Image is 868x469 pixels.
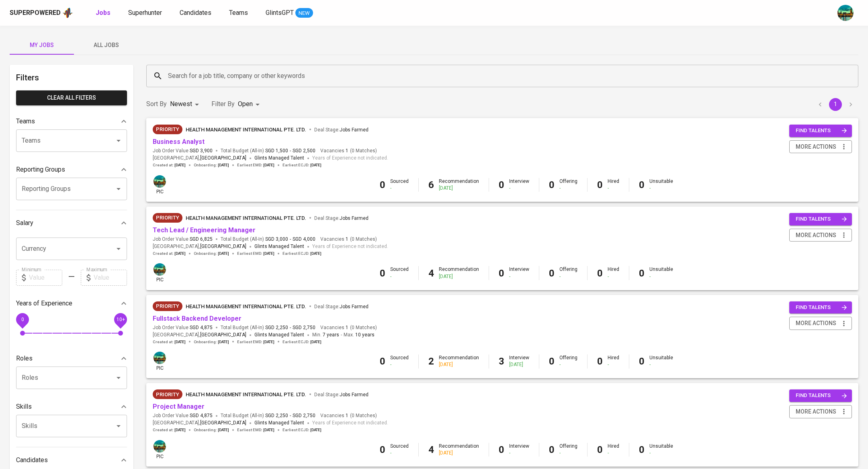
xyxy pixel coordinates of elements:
span: more actions [796,142,836,152]
span: Onboarding : [194,162,229,168]
input: Value [29,270,62,286]
button: more actions [789,140,852,154]
span: All Jobs [79,40,133,50]
button: find talents [789,125,852,137]
span: SGD 3,900 [190,147,213,154]
p: Years of Experience [16,299,72,308]
b: 0 [597,444,603,455]
b: 0 [380,268,385,279]
span: Years of Experience not indicated. [312,243,388,251]
span: HEALTH MANAGEMENT INTERNATIONAL PTE. LTD. [186,127,306,133]
div: - [390,185,409,192]
a: Candidates [180,8,213,18]
span: HEALTH MANAGEMENT INTERNATIONAL PTE. LTD. [186,215,306,221]
span: 1 [344,324,348,331]
div: Offering [559,266,577,280]
b: 0 [597,268,603,279]
span: Job Order Value [153,236,213,243]
div: - [649,273,673,280]
span: Created at : [153,251,186,256]
div: - [509,273,529,280]
span: [DATE] [174,427,186,433]
span: GlintsGPT [266,9,294,16]
div: Newest [170,97,202,112]
span: Earliest ECJD : [283,339,321,345]
span: Priority [153,125,182,133]
div: Open [238,97,262,112]
span: Max. [344,332,375,338]
div: - [649,361,673,368]
b: 0 [549,179,555,190]
div: New Job received from Demand Team [153,301,182,311]
div: Superpowered [10,8,61,18]
img: a5d44b89-0c59-4c54-99d0-a63b29d42bd3.jpg [154,263,166,276]
span: Earliest EMD : [237,339,274,345]
img: a5d44b89-0c59-4c54-99d0-a63b29d42bd3.jpg [154,175,166,188]
b: 0 [639,356,645,367]
span: Deal Stage : [314,304,368,309]
b: 0 [597,356,603,367]
b: 4 [428,444,434,455]
span: 10+ [116,316,125,322]
b: 0 [499,444,504,455]
div: - [509,450,529,457]
span: Vacancies ( 0 Matches ) [320,236,377,243]
div: pic [153,174,167,195]
span: - [290,236,291,243]
b: 3 [499,356,504,367]
span: Earliest ECJD : [283,427,321,433]
b: 0 [499,268,504,279]
span: find talents [796,215,847,224]
div: New Job received from Demand Team [153,213,182,223]
b: 4 [428,268,434,279]
div: - [608,273,619,280]
span: - [290,412,291,419]
p: Skills [16,402,32,412]
span: Candidates [180,9,211,16]
span: SGD 6,825 [190,236,213,243]
span: Job Order Value [153,147,213,154]
span: Glints Managed Talent [254,244,304,249]
p: Reporting Groups [16,165,65,174]
b: 0 [639,268,645,279]
span: [GEOGRAPHIC_DATA] [200,243,246,251]
button: more actions [789,229,852,242]
div: Offering [559,178,577,192]
span: Priority [153,391,182,399]
a: Tech Lead / Engineering Manager [153,226,256,234]
span: NEW [295,9,313,17]
span: Earliest ECJD : [283,251,321,256]
div: Reporting Groups [16,162,127,178]
a: Jobs [96,8,112,18]
button: more actions [789,405,852,418]
img: app logo [62,7,73,19]
div: Hired [608,443,619,457]
p: Teams [16,117,35,126]
div: pic [153,351,167,372]
span: Job Order Value [153,412,213,419]
button: Open [113,183,124,195]
div: New Job received from Demand Team [153,389,182,399]
span: Glints Managed Talent [254,332,304,338]
div: Interview [509,178,529,192]
h6: Filters [16,71,127,84]
button: Clear All filters [16,90,127,105]
div: - [390,361,409,368]
span: Jobs Farmed [340,215,368,221]
div: Teams [16,113,127,129]
p: Roles [16,354,33,363]
span: Onboarding : [194,427,229,433]
span: [DATE] [218,162,229,168]
span: Years of Experience not indicated. [312,419,388,427]
nav: pagination navigation [813,98,858,111]
span: - [341,331,342,339]
span: Vacancies ( 0 Matches ) [320,412,377,419]
div: [DATE] [509,361,529,368]
span: [GEOGRAPHIC_DATA] , [153,154,246,162]
span: Onboarding : [194,251,229,256]
div: Unsuitable [649,354,673,368]
span: [DATE] [218,427,229,433]
a: Project Manager [153,403,205,410]
button: Open [113,243,124,254]
div: Candidates [16,452,127,468]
